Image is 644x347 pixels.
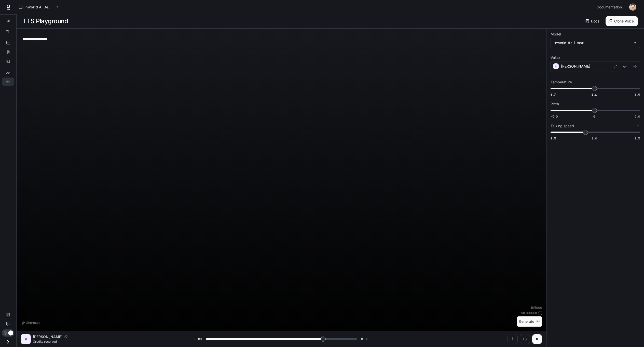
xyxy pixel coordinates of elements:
[21,318,42,327] button: Shortcuts
[551,114,558,119] span: -5.0
[551,80,572,84] p: Temperature
[33,334,62,339] p: [PERSON_NAME]
[2,311,14,319] a: Documentation
[17,2,61,12] button: All workspaces
[2,48,14,56] a: Traces
[635,136,640,140] span: 1.5
[2,39,14,47] a: Dashboards
[33,339,182,344] p: Credits received
[2,68,14,76] a: LLM Playground
[597,4,622,10] span: Documentation
[551,102,559,106] p: Pitch
[635,92,640,97] span: 1.5
[536,320,540,323] p: ⌘⏎
[22,335,30,343] div: C
[592,92,597,97] span: 1.1
[554,40,632,45] div: inworld-tts-1-max
[508,334,518,344] button: Download audio
[551,136,556,140] span: 0.5
[24,5,53,9] p: Inworld AI Demos
[561,64,590,69] p: [PERSON_NAME]
[2,16,14,24] a: Overview
[635,114,640,119] span: 5.0
[2,320,14,328] a: Feedback
[629,4,636,11] img: User avatar
[606,16,638,26] button: Clone Voice
[551,56,560,59] p: Voice
[634,123,640,129] button: Reset to default
[595,2,626,12] a: Documentation
[8,330,13,336] span: Dark mode toggle
[62,335,70,338] button: Copy Voice ID
[2,78,14,86] a: TTS Playground
[517,316,542,327] button: Generate⌘⏎
[23,16,68,26] h1: TTS Playground
[584,16,601,26] a: Docs
[2,337,14,347] button: Open drawer
[551,92,556,97] span: 0.7
[593,114,595,119] span: 0
[592,136,597,140] span: 1.0
[628,2,638,12] button: User avatar
[521,311,537,315] p: $ 0.000160
[520,334,530,344] button: Inspect
[2,27,14,35] a: Graph Registry
[551,124,574,128] p: Talking speed
[551,38,640,48] div: inworld-tts-1-max
[195,337,202,342] span: 0:00
[531,305,542,310] p: 16 / 1000
[551,32,561,36] p: Model
[2,57,14,65] a: Logs
[361,337,368,342] span: 0:00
